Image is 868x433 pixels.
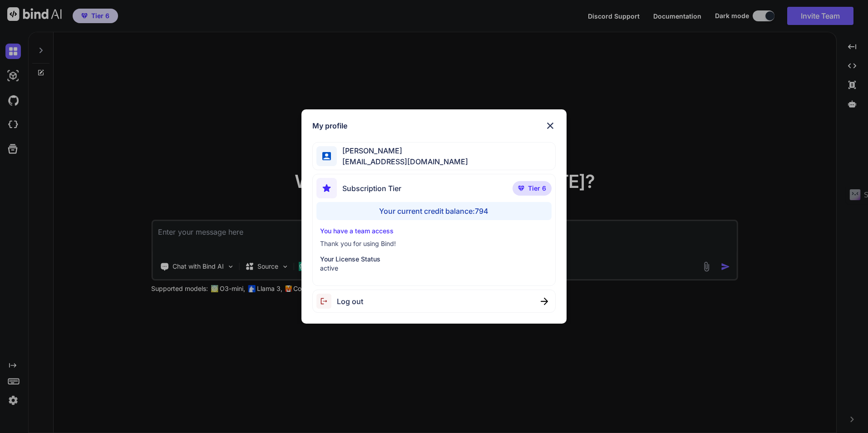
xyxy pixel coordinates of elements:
span: Subscription Tier [342,183,401,194]
span: Log out [337,296,363,307]
p: active [320,264,548,273]
img: profile [322,152,331,161]
span: Tier 6 [528,184,546,193]
p: You have a team access [320,226,548,236]
img: logout [316,294,337,309]
span: [EMAIL_ADDRESS][DOMAIN_NAME] [337,156,468,167]
p: Thank you for using Bind! [320,239,548,248]
span: [PERSON_NAME] [337,145,468,156]
div: Your current credit balance: 794 [316,202,552,220]
p: Your License Status [320,255,548,264]
img: subscription [316,178,337,198]
img: close [545,120,556,131]
h1: My profile [312,120,347,131]
img: premium [518,186,524,191]
img: close [541,298,548,305]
